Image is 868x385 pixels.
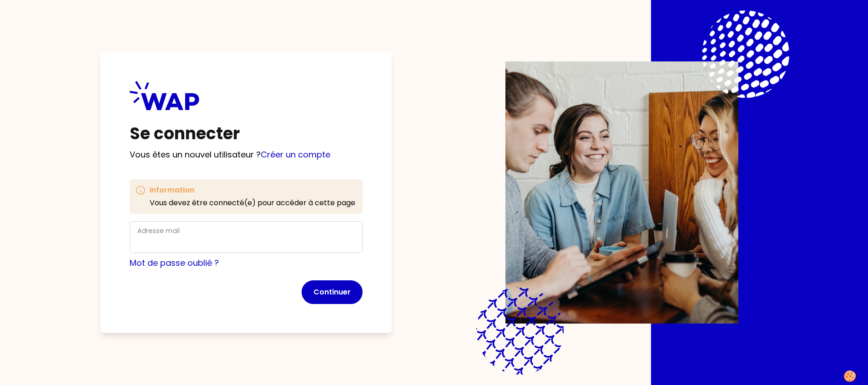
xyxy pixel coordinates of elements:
[261,149,330,160] a: Créer un compte
[150,198,355,208] p: Vous devez être connecté(e) pour accéder à cette page
[302,280,363,304] button: Continuer
[150,185,355,196] h3: Information
[130,148,363,161] p: Vous êtes un nouvel utilisateur ?
[505,61,738,324] img: Description
[130,257,219,268] a: Mot de passe oublié ?
[137,226,180,235] label: Adresse mail
[130,125,363,143] h1: Se connecter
